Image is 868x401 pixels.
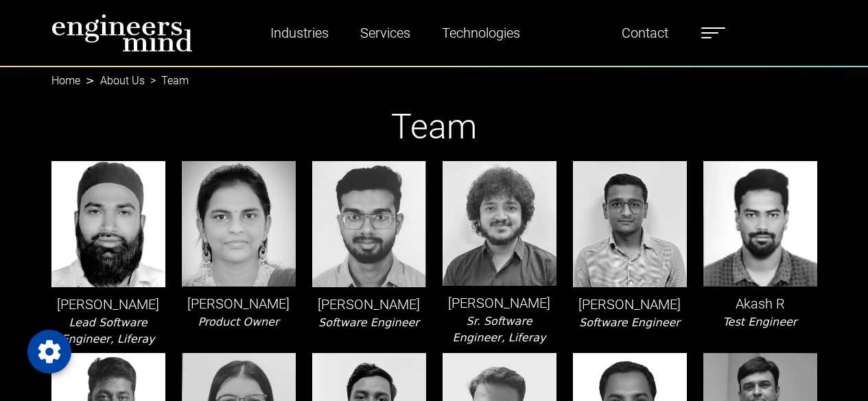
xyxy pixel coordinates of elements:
[61,316,154,345] i: Lead Software Engineer, Liferay
[355,17,416,49] a: Services
[51,14,193,52] img: logo
[443,293,556,313] p: [PERSON_NAME]
[318,316,419,329] i: Software Engineer
[182,293,296,314] p: [PERSON_NAME]
[312,294,426,315] p: [PERSON_NAME]
[51,294,165,315] p: [PERSON_NAME]
[51,106,817,147] h1: Team
[182,161,296,287] img: leader-img
[436,17,526,49] a: Technologies
[51,66,817,82] nav: breadcrumb
[265,17,334,49] a: Industries
[573,294,687,315] p: [PERSON_NAME]
[312,161,426,287] img: leader-img
[198,315,279,328] i: Product Owner
[452,315,546,344] i: Sr. Software Engineer, Liferay
[51,161,165,287] img: leader-img
[573,161,687,288] img: leader-img
[703,293,817,314] p: Akash R
[616,17,674,49] a: Contact
[100,74,145,87] a: About Us
[145,73,189,89] li: Team
[703,161,817,287] img: leader-img
[723,315,797,328] i: Test Engineer
[51,74,80,87] a: Home
[443,161,556,287] img: leader-img
[579,316,680,329] i: Software Engineer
